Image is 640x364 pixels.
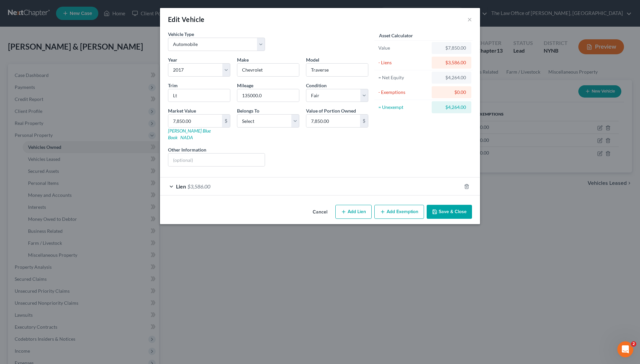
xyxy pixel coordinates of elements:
span: Belongs To [237,108,259,114]
div: - Liens [378,59,429,66]
input: (optional) [168,154,265,166]
label: Market Value [168,107,196,114]
label: Condition [306,82,327,89]
div: $ [222,115,230,127]
button: Cancel [307,205,333,219]
input: 0.00 [306,115,360,127]
input: ex. LS, LT, etc [168,89,230,102]
div: $7,850.00 [437,45,466,51]
button: Add Lien [335,205,372,219]
button: × [467,15,472,23]
div: Value [378,45,429,51]
span: Make [237,57,249,63]
div: = Net Equity [378,74,429,81]
input: -- [237,89,299,102]
div: = Unexempt [378,104,429,111]
input: ex. Altima [306,64,368,76]
div: $4,264.00 [437,104,466,111]
label: Trim [168,82,178,89]
label: Value of Portion Owned [306,107,356,114]
label: Model [306,56,319,63]
div: $ [360,115,368,127]
label: Year [168,56,177,63]
iframe: Intercom live chat [617,341,633,357]
div: $0.00 [437,89,466,96]
a: [PERSON_NAME] Blue Book [168,128,211,140]
div: $3,586.00 [437,59,466,66]
button: Add Exemption [374,205,424,219]
a: NADA [180,135,193,140]
div: - Exemptions [378,89,429,96]
button: Save & Close [427,205,472,219]
input: ex. Nissan [237,64,299,76]
label: Vehicle Type [168,31,194,38]
div: Edit Vehicle [168,15,205,24]
span: $3,586.00 [187,183,210,189]
input: 0.00 [168,115,222,127]
label: Other Information [168,146,206,153]
span: Lien [176,183,186,189]
div: $4,264.00 [437,74,466,81]
label: Asset Calculator [379,32,413,39]
label: Mileage [237,82,253,89]
span: 2 [631,341,636,347]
